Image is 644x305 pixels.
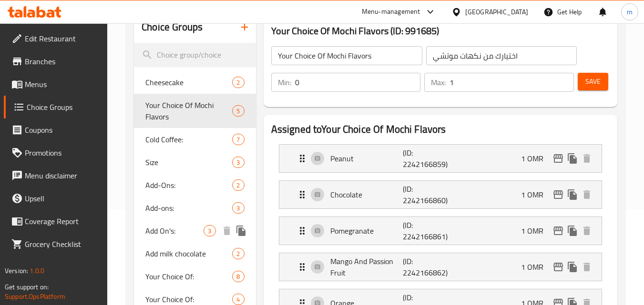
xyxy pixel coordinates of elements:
button: edit [551,151,565,166]
button: delete [580,151,594,166]
div: Choices [232,77,244,88]
a: Coupons [4,118,108,141]
span: 2 [233,249,244,258]
div: [GEOGRAPHIC_DATA] [465,7,528,17]
div: Expand [279,145,602,172]
p: 1 OMR [521,189,551,200]
h2: Choice Groups [142,20,203,34]
span: Save [585,76,601,88]
span: 5 [233,107,244,116]
div: Choices [232,248,244,259]
button: delete [220,224,234,238]
div: Expand [279,181,602,208]
span: Add On's: [145,225,204,236]
a: Edit Restaurant [4,27,108,50]
div: Add-Ons:2 [134,174,256,197]
p: 1 OMR [521,225,551,236]
button: duplicate [565,187,580,202]
a: Upsell [4,187,108,210]
button: duplicate [565,151,580,166]
div: Choices [232,271,244,282]
p: (ID: 2242166859) [403,147,451,170]
a: Coverage Report [4,210,108,233]
button: duplicate [565,224,580,238]
span: Add-ons: [145,202,232,214]
span: Choice Groups [27,101,100,113]
p: (ID: 2242166862) [403,256,451,278]
button: delete [580,224,594,238]
p: Mango And Passion Fruit [330,256,403,278]
li: Expand [271,177,610,213]
span: 2 [233,181,244,190]
div: Size3 [134,151,256,174]
div: Your Choice Of:8 [134,265,256,288]
h3: Your Choice Of Mochi Flavors (ID: 991685) [271,23,610,39]
p: (ID: 2242166861) [403,219,451,242]
div: Add milk chocolate2 [134,242,256,265]
p: Min: [278,77,291,88]
div: Choices [232,179,244,191]
span: Promotions [25,147,100,158]
span: Add-Ons: [145,179,232,191]
li: Expand [271,213,610,249]
span: Upsell [25,193,100,204]
span: 3 [233,204,244,213]
span: 2 [233,78,244,87]
span: Edit Restaurant [25,33,100,44]
div: Menu-management [362,6,420,18]
p: (ID: 2242166860) [403,183,451,206]
span: Menu disclaimer [25,170,100,181]
span: m [627,7,633,17]
span: 3 [204,226,215,236]
span: Add milk chocolate [145,248,232,259]
a: Promotions [4,141,108,164]
span: Your Choice Of Mochi Flavors [145,99,232,122]
span: Your Choice Of: [145,294,232,305]
input: search [134,43,256,67]
a: Support.OpsPlatform [5,290,65,303]
span: 4 [233,295,244,304]
div: Expand [279,217,602,245]
a: Menu disclaimer [4,164,108,187]
button: Save [578,73,608,90]
p: Peanut [330,153,403,164]
p: Pomegranate [330,225,403,236]
span: Your Choice Of: [145,271,232,282]
div: Choices [232,134,244,145]
span: Coverage Report [25,216,100,227]
a: Branches [4,50,108,73]
p: 1 OMR [521,153,551,164]
div: Expand [279,253,602,281]
h2: Assigned to Your Choice Of Mochi Flavors [271,122,610,137]
button: delete [580,187,594,202]
button: duplicate [565,260,580,274]
div: Add-ons:3 [134,197,256,219]
div: Choices [232,105,244,117]
div: Choices [232,294,244,305]
button: delete [580,260,594,274]
div: Cold Coffee:7 [134,128,256,151]
span: 1.0.0 [30,265,44,277]
span: Get support on: [5,281,49,293]
div: Choices [232,202,244,214]
button: edit [551,187,565,202]
button: edit [551,260,565,274]
span: Grocery Checklist [25,238,100,250]
a: Choice Groups [4,96,108,118]
p: Max: [431,77,446,88]
div: Choices [232,157,244,168]
span: 8 [233,272,244,281]
span: Cheesecake [145,77,232,88]
div: Choices [204,225,215,236]
span: Coupons [25,124,100,136]
li: Expand [271,140,610,177]
p: Chocolate [330,189,403,200]
span: 3 [233,158,244,167]
button: duplicate [234,224,248,238]
div: Your Choice Of Mochi Flavors5 [134,94,256,128]
button: edit [551,224,565,238]
div: Cheesecake2 [134,71,256,94]
span: 7 [233,135,244,144]
div: Add On's:3deleteduplicate [134,219,256,242]
span: Cold Coffee: [145,134,232,145]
